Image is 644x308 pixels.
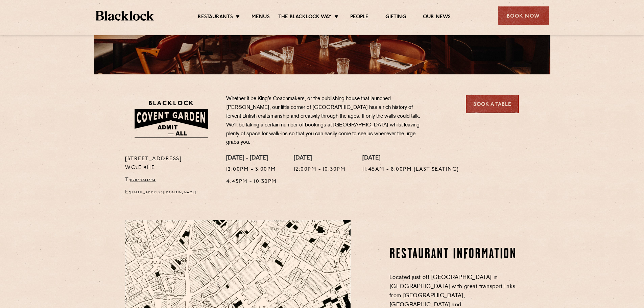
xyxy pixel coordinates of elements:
[125,176,216,185] p: T:
[362,165,459,174] p: 11:45am - 8:00pm (Last Seating)
[96,11,154,21] img: BL_Textured_Logo-footer-cropped.svg
[198,14,233,21] a: Restaurants
[226,155,277,162] h4: [DATE] - [DATE]
[498,6,549,25] div: Book Now
[389,246,519,263] h2: Restaurant information
[294,155,346,162] h4: [DATE]
[278,14,332,21] a: The Blacklock Way
[125,95,216,144] img: BLA_1470_CoventGarden_Website_Solid.svg
[130,178,156,182] a: 02030341394
[466,95,519,113] a: Book a Table
[125,155,216,172] p: [STREET_ADDRESS] WC2E 9HE
[125,188,216,197] p: E:
[362,155,459,162] h4: [DATE]
[294,165,346,174] p: 12:00pm - 10:30pm
[252,14,270,21] a: Menus
[385,14,406,21] a: Gifting
[226,177,277,186] p: 4:45pm - 10:30pm
[226,165,277,174] p: 12:00pm - 3:00pm
[226,95,426,147] p: Whether it be King’s Coachmakers, or the publishing house that launched [PERSON_NAME], our little...
[350,14,368,21] a: People
[130,191,196,194] a: [EMAIL_ADDRESS][DOMAIN_NAME]
[423,14,451,21] a: Our News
